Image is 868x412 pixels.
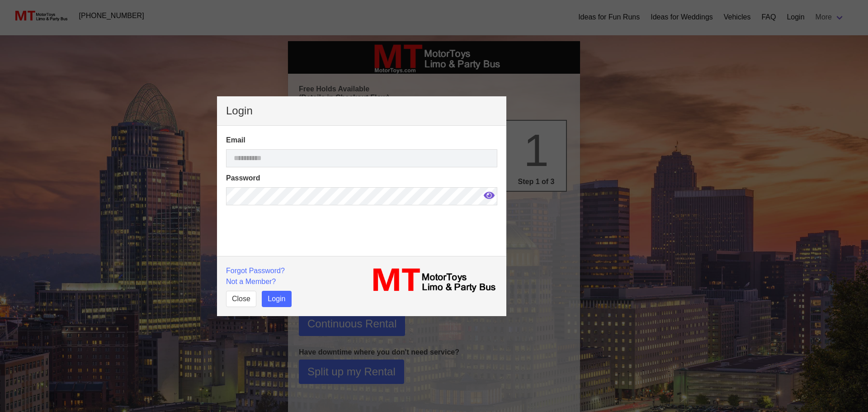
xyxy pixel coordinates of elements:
img: MT_logo_name.png [367,265,497,295]
label: Password [226,173,497,184]
a: Forgot Password? [226,267,285,275]
p: Login [226,105,497,116]
button: Login [262,291,291,307]
button: Close [226,291,256,307]
label: Email [226,135,497,146]
a: Not a Member? [226,278,276,285]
